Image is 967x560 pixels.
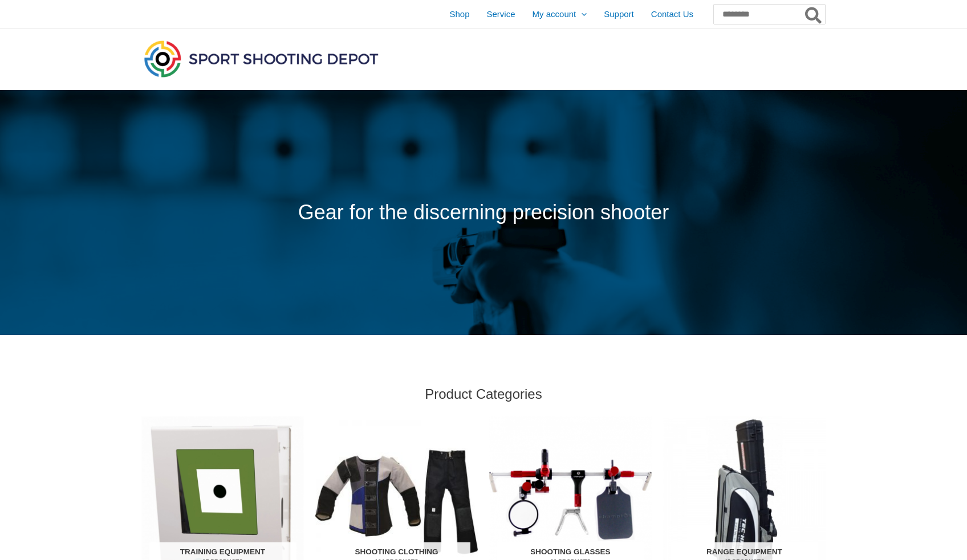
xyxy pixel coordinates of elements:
img: Sport Shooting Depot [141,38,381,80]
button: Search [803,5,825,24]
p: Gear for the discerning precision shooter [141,194,826,232]
h2: Product Categories [141,385,826,403]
